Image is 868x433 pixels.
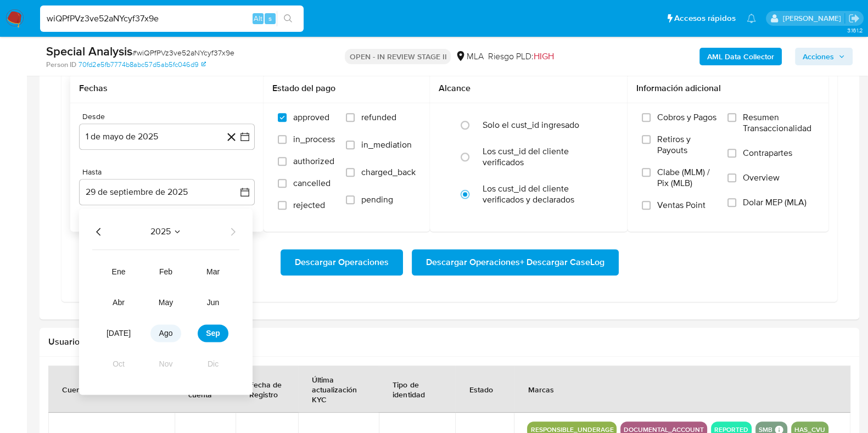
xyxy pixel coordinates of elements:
span: Accesos rápidos [674,13,736,24]
b: Special Analysis [46,42,132,60]
a: Salir [848,13,860,24]
span: Riesgo PLD: [488,50,553,63]
b: Person ID [46,60,76,70]
p: OPEN - IN REVIEW STAGE II [345,49,451,64]
div: MLA [455,50,483,63]
button: Acciones [795,48,853,65]
a: Notificaciones [747,14,756,23]
span: Alt [254,13,262,24]
button: AML Data Collector [699,48,782,65]
span: Acciones [803,48,834,65]
span: HIGH [533,50,553,63]
a: 70fd2e5fb7774b8abc57d5ab5fc046d9 [79,60,206,70]
span: s [268,13,272,24]
span: 3.161.2 [847,26,863,35]
button: search-icon [277,11,299,26]
span: # wiQPfPVz3ve52aNYcyf37x9e [132,47,234,58]
input: Buscar usuario o caso... [40,12,304,26]
h2: Usuarios Asociados [48,336,850,347]
b: AML Data Collector [707,48,774,65]
p: florencia.lera@mercadolibre.com [782,13,844,24]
